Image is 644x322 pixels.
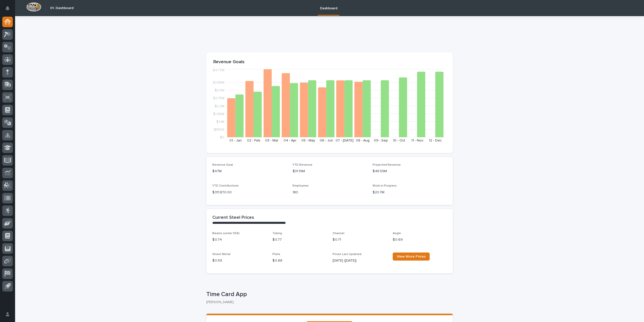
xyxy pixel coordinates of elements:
span: Prices Last Updated [333,253,361,256]
tspan: $550K [214,128,224,131]
p: $20.7M [373,190,447,195]
span: Revenue Goal [212,163,233,166]
span: View More Prices [397,255,426,258]
span: Sheet Metal [212,253,230,256]
span: Angle [393,232,401,235]
tspan: $1.1M [216,120,224,123]
p: $47M [212,169,287,174]
text: 02 - Feb [247,139,260,142]
text: 11 - Nov [411,139,423,142]
tspan: $2.75M [213,96,224,100]
p: $ 0.59 [212,258,266,263]
tspan: $3.85M [213,81,224,84]
h2: Current Steel Prices [212,215,254,221]
p: $ 0.74 [212,237,266,242]
span: Beams (under 55#) [212,232,239,235]
text: 01 - Jan [229,139,242,142]
text: 04 - Apr [284,139,297,142]
p: [DATE] ([DATE]) [333,258,387,263]
text: 05 - May [301,139,315,142]
span: YTD Revenue [293,163,312,166]
a: View More Prices [393,253,430,261]
span: Work in Progress [373,184,397,187]
p: Revenue Goals [213,59,446,65]
text: 03 - Mar [265,139,278,142]
p: $ 0.77 [272,237,327,242]
text: 06 - Jun [320,139,333,142]
span: Projected Revenue [373,163,401,166]
p: $ 311,870.00 [212,190,287,195]
p: $48.59M [373,169,447,174]
text: 10 - Oct [393,139,405,142]
p: [PERSON_NAME] [206,300,449,304]
p: Time Card App [206,291,451,298]
p: 180 [293,190,367,195]
p: $ 0.68 [272,258,327,263]
text: 12 - Dec [429,139,442,142]
text: 08 - Aug [356,139,370,142]
span: YTD Contributions [212,184,239,187]
text: 09 - Sep [374,139,388,142]
p: $ 0.71 [333,237,387,242]
h2: 01. Dashboard [50,6,73,10]
span: Employees [293,184,309,187]
tspan: $1.65M [213,112,224,116]
button: Notifications [2,3,13,14]
span: Tubing [272,232,282,235]
text: 07 - [DATE] [336,139,353,142]
p: $31.19M [293,169,367,174]
img: Workspace Logo [26,2,41,12]
span: Plate [272,253,280,256]
div: Notifications [6,6,13,14]
tspan: $3.3M [215,89,224,92]
tspan: $4.77M [213,68,224,72]
tspan: $0 [220,136,224,139]
p: $ 0.69 [393,237,447,242]
span: Channel [333,232,344,235]
tspan: $2.2M [215,104,224,108]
